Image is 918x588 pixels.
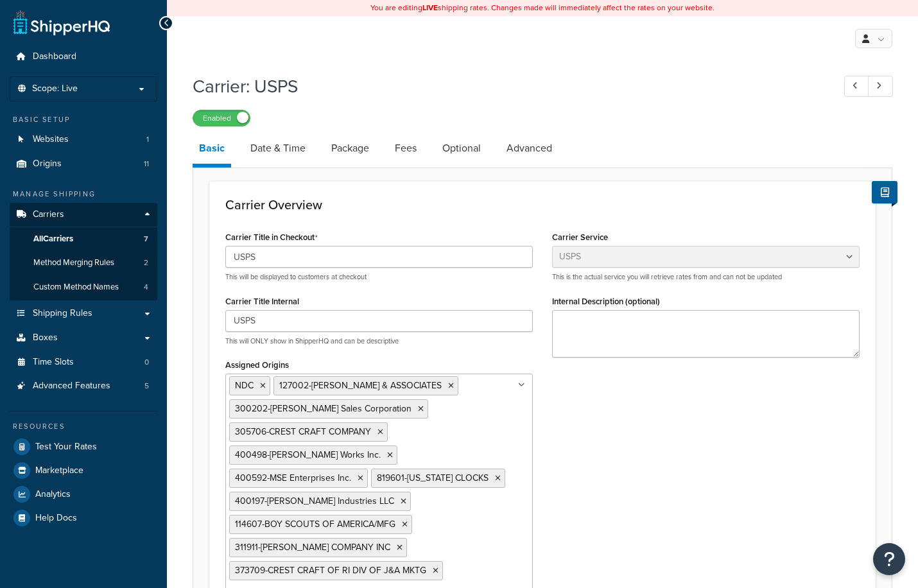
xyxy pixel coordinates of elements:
span: Scope: Live [32,83,78,94]
span: Websites [33,134,69,145]
a: Advanced Features5 [10,374,157,398]
label: Enabled [193,110,250,126]
a: Date & Time [244,133,312,164]
label: Carrier Title in Checkout [225,232,318,243]
span: 400592-MSE Enterprises Inc. [235,471,351,485]
span: 2 [144,257,148,268]
a: Optional [436,133,487,164]
button: Show Help Docs [872,181,897,203]
a: Custom Method Names4 [10,275,157,299]
span: 5 [144,381,149,392]
span: 11 [144,159,149,169]
li: Websites [10,128,157,151]
a: Websites1 [10,128,157,151]
span: 300202-[PERSON_NAME] Sales Corporation [235,402,411,415]
li: Time Slots [10,350,157,374]
span: 400498-[PERSON_NAME] Works Inc. [235,448,381,462]
a: Carriers [10,203,157,227]
li: Carriers [10,203,157,300]
a: Basic [193,133,231,168]
label: Assigned Origins [225,360,289,370]
span: 400197-[PERSON_NAME] Industries LLC [235,494,394,508]
p: This will be displayed to customers at checkout [225,272,533,282]
span: 373709-CREST CRAFT OF RI DIV OF J&A MKTG [235,564,426,577]
div: Resources [10,421,157,432]
a: Marketplace [10,459,157,482]
a: Method Merging Rules2 [10,251,157,275]
a: Advanced [500,133,559,164]
a: Fees [388,133,423,164]
a: Analytics [10,483,157,506]
span: Help Docs [35,513,77,524]
label: Internal Description (optional) [552,297,660,306]
li: Custom Method Names [10,275,157,299]
li: Advanced Features [10,374,157,398]
a: Origins11 [10,152,157,176]
label: Carrier Title Internal [225,297,299,306]
span: Analytics [35,489,71,500]
span: 819601-[US_STATE] CLOCKS [377,471,489,485]
span: NDC [235,379,254,392]
span: Shipping Rules [33,308,92,319]
span: Advanced Features [33,381,110,392]
span: 114607-BOY SCOUTS OF AMERICA/MFG [235,517,395,531]
a: AllCarriers7 [10,227,157,251]
p: This is the actual service you will retrieve rates from and can not be updated [552,272,860,282]
span: All Carriers [33,234,73,245]
span: 0 [144,357,149,368]
a: Package [325,133,376,164]
span: 127002-[PERSON_NAME] & ASSOCIATES [279,379,442,392]
a: Shipping Rules [10,302,157,325]
a: Next Record [868,76,893,97]
div: Basic Setup [10,114,157,125]
button: Open Resource Center [873,543,905,575]
span: 4 [144,282,148,293]
b: LIVE [422,2,438,13]
span: Boxes [33,333,58,343]
p: This will ONLY show in ShipperHQ and can be descriptive [225,336,533,346]
li: Origins [10,152,157,176]
span: Origins [33,159,62,169]
span: Time Slots [33,357,74,368]
a: Help Docs [10,506,157,530]
span: Dashboard [33,51,76,62]
span: Test Your Rates [35,442,97,453]
span: Carriers [33,209,64,220]
h3: Carrier Overview [225,198,860,212]
a: Test Your Rates [10,435,157,458]
a: Dashboard [10,45,157,69]
span: Method Merging Rules [33,257,114,268]
span: 7 [144,234,148,245]
a: Previous Record [844,76,869,97]
a: Time Slots0 [10,350,157,374]
span: 1 [146,134,149,145]
div: Manage Shipping [10,189,157,200]
span: 305706-CREST CRAFT COMPANY [235,425,371,438]
span: Custom Method Names [33,282,119,293]
h1: Carrier: USPS [193,74,820,99]
span: 311911-[PERSON_NAME] COMPANY INC [235,540,390,554]
a: Boxes [10,326,157,350]
li: Method Merging Rules [10,251,157,275]
span: Marketplace [35,465,83,476]
label: Carrier Service [552,232,608,242]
